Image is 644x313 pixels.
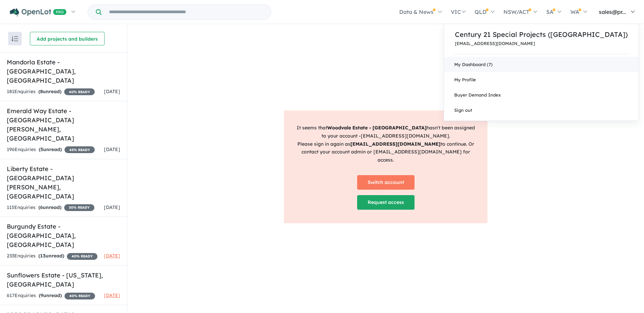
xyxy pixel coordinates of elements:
[444,72,639,87] a: My Profile
[40,146,43,152] span: 5
[7,164,120,201] h5: Liberty Estate - [GEOGRAPHIC_DATA][PERSON_NAME] , [GEOGRAPHIC_DATA]
[38,88,61,95] strong: ( unread)
[64,204,94,211] span: 30 % READY
[12,36,18,41] img: sort.svg
[295,124,476,164] p: It seems that hasn't been assigned to your account - [EMAIL_ADDRESS][DOMAIN_NAME] . Please sign i...
[7,106,120,143] h5: Emerald Way Estate - [GEOGRAPHIC_DATA][PERSON_NAME] , [GEOGRAPHIC_DATA]
[7,292,95,300] div: 617 Enquir ies
[104,292,120,298] span: [DATE]
[599,8,626,15] span: sales@pr...
[7,146,95,154] div: 196 Enquir ies
[7,204,94,212] div: 115 Enquir ies
[39,146,62,152] strong: ( unread)
[40,204,43,210] span: 6
[327,125,427,131] strong: Woodvale Estate - [GEOGRAPHIC_DATA]
[103,5,270,19] input: Try estate name, suburb, builder or developer
[7,88,95,96] div: 181 Enquir ies
[454,77,476,82] span: My Profile
[104,146,120,152] span: [DATE]
[104,88,120,95] span: [DATE]
[455,29,628,40] a: Century 21 Special Projects ([GEOGRAPHIC_DATA])
[40,253,45,259] span: 13
[444,57,639,72] a: My Dashboard (7)
[7,58,120,85] h5: Mandorla Estate - [GEOGRAPHIC_DATA] , [GEOGRAPHIC_DATA]
[65,146,95,153] span: 45 % READY
[67,253,97,260] span: 40 % READY
[455,41,628,46] a: [EMAIL_ADDRESS][DOMAIN_NAME]
[39,292,62,298] strong: ( unread)
[357,175,415,190] a: Switch account
[104,204,120,210] span: [DATE]
[30,32,105,45] button: Add projects and builders
[10,8,67,17] img: Openlot PRO Logo White
[64,88,95,95] span: 40 % READY
[444,87,639,103] a: Buyer Demand Index
[350,141,441,147] strong: [EMAIL_ADDRESS][DOMAIN_NAME]
[40,292,43,298] span: 9
[7,222,120,249] h5: Burgundy Estate - [GEOGRAPHIC_DATA] , [GEOGRAPHIC_DATA]
[104,253,120,259] span: [DATE]
[444,103,639,118] a: Sign out
[357,195,415,210] a: Request access
[7,271,120,289] h5: Sunflowers Estate - [US_STATE] , [GEOGRAPHIC_DATA]
[7,252,97,260] div: 233 Enquir ies
[38,253,64,259] strong: ( unread)
[40,88,43,95] span: 8
[38,204,61,210] strong: ( unread)
[65,293,95,299] span: 40 % READY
